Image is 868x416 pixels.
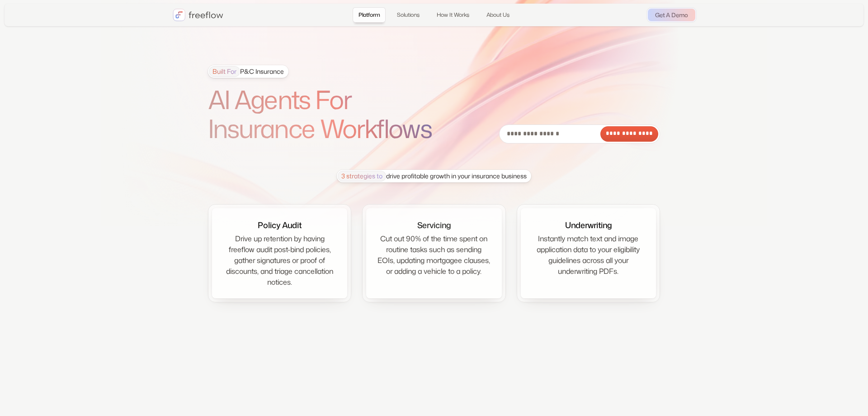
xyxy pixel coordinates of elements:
div: Servicing [417,219,451,231]
span: Built For [209,66,240,77]
a: Solutions [391,7,425,23]
div: Cut out 90% of the time spent on routine tasks such as sending EOIs, updating mortgagee clauses, ... [377,233,491,277]
form: Email Form [499,124,660,143]
a: About Us [481,7,515,23]
a: Get A Demo [648,9,695,21]
span: 3 strategies to [338,171,386,182]
a: home [173,9,223,21]
div: Drive up retention by having freeflow audit post-bind policies, gather signatures or proof of dis... [223,233,336,287]
div: drive profitable growth in your insurance business [338,171,527,182]
a: How It Works [431,7,475,23]
div: Instantly match text and image application data to your eligibility guidelines across all your un... [532,233,645,277]
div: P&C Insurance [209,66,284,77]
a: Platform [353,7,385,23]
div: Policy Audit [258,219,302,231]
div: Underwriting [565,219,612,231]
h1: AI Agents For Insurance Workflows [208,85,457,143]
